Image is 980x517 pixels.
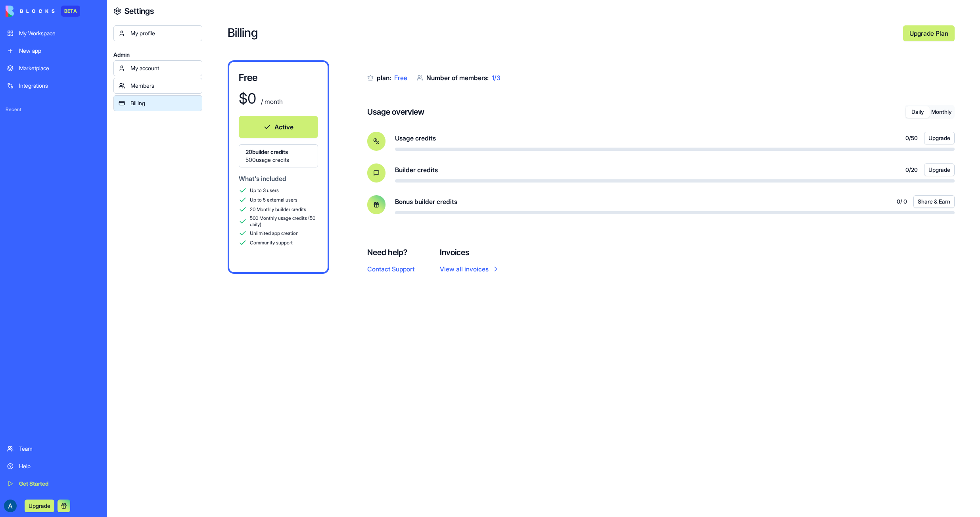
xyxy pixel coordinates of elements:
button: Upgrade [25,500,54,512]
a: Team [2,441,105,457]
div: / month [259,97,283,106]
button: Daily [906,106,930,118]
span: Unlimited app creation [250,230,299,236]
a: Help [2,458,105,474]
div: Help [19,462,100,470]
a: Free$0 / monthActive20builder credits500usage creditsWhat's includedUp to 3 usersUp to 5 external... [228,60,329,274]
a: New app [2,43,105,59]
div: Integrations [19,82,100,90]
span: Bonus builder credits [395,197,457,206]
a: Members [113,78,202,94]
h4: Invoices [440,247,500,258]
span: Builder credits [395,165,438,175]
div: My Workspace [19,29,100,37]
div: Team [19,445,100,453]
span: 20 builder credits [245,148,311,156]
a: BETA [6,6,80,17]
a: Upgrade Plan [903,25,955,41]
span: Admin [113,51,202,59]
div: Billing [130,99,197,107]
span: Number of members: [426,74,489,82]
span: 0 / 0 [897,198,907,206]
a: My profile [113,25,202,41]
div: $ 0 [239,90,256,106]
h2: Billing [228,25,897,41]
span: Usage credits [395,133,436,143]
div: My profile [130,29,197,37]
button: Active [239,116,318,138]
h3: Free [239,71,318,84]
span: Community support [250,240,293,246]
button: Upgrade [924,163,955,176]
div: What's included [239,174,318,183]
div: Marketplace [19,64,100,72]
button: Upgrade [924,132,955,144]
img: logo [6,6,55,17]
span: 20 Monthly builder credits [250,206,306,213]
span: 0 / 50 [905,134,918,142]
a: Integrations [2,78,105,94]
h4: Settings [125,6,154,17]
button: Monthly [930,106,953,118]
span: 1 / 3 [492,74,501,82]
a: Get Started [2,476,105,492]
span: Recent [2,106,105,113]
button: Contact Support [367,264,414,274]
div: New app [19,47,100,55]
a: My account [113,60,202,76]
div: BETA [61,6,80,17]
span: Free [394,74,407,82]
span: 0 / 20 [905,166,918,174]
img: ACg8ocLLsd-mHQ3j3AkSHCqc7HSAYEotNVKJcEG1tLjGetfdC0TpUw=s96-c [4,500,17,512]
span: Up to 3 users [250,187,279,194]
span: 500 usage credits [245,156,311,164]
div: My account [130,64,197,72]
a: Upgrade [25,502,54,509]
a: View all invoices [440,264,500,274]
span: 500 Monthly usage credits (50 daily) [250,215,318,228]
div: Get Started [19,480,100,488]
span: Up to 5 external users [250,197,297,203]
span: plan: [377,74,391,82]
a: Marketplace [2,60,105,76]
h4: Need help? [367,247,414,258]
a: Billing [113,95,202,111]
h4: Usage overview [367,106,424,117]
button: Share & Earn [913,195,955,208]
a: My Workspace [2,25,105,41]
div: Members [130,82,197,90]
